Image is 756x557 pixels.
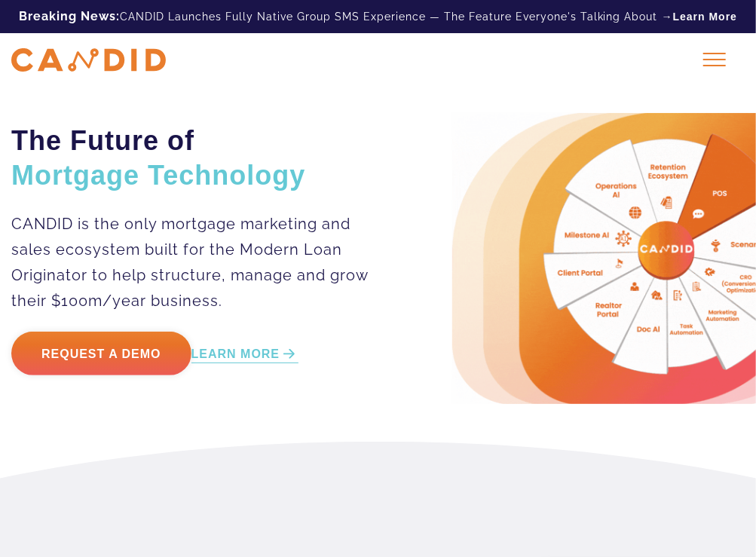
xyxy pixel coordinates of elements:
[11,48,166,72] img: CANDID APP
[673,9,737,24] a: Learn More
[191,346,299,363] a: LEARN MORE
[19,9,120,23] b: Breaking News:
[11,211,377,314] p: CANDID is the only mortgage marketing and sales ecosystem built for the Modern Loan Originator to...
[11,124,377,193] h2: The Future of
[11,332,191,375] a: Request a Demo
[11,160,305,191] span: Mortgage Technology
